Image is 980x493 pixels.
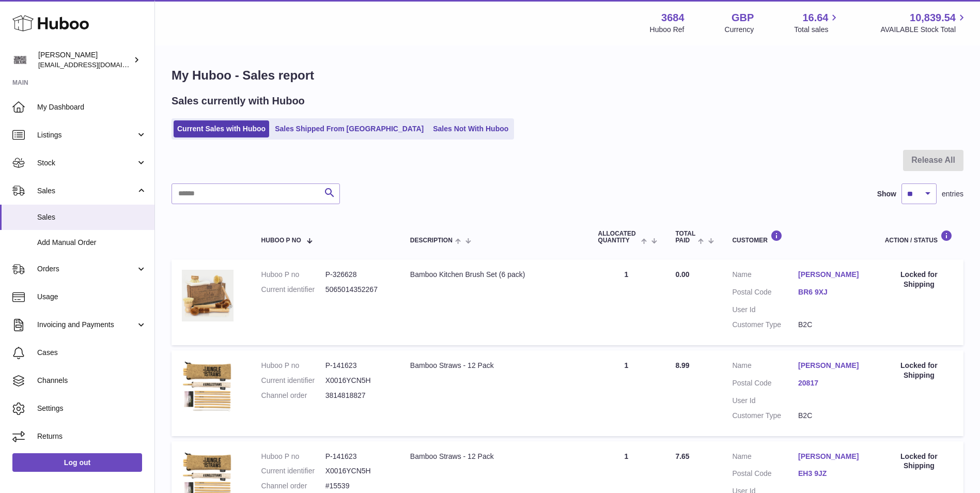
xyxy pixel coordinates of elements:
[675,270,689,279] span: 0.00
[37,376,147,386] span: Channels
[410,270,578,280] div: Bamboo Kitchen Brush Set (6 pack)
[37,212,147,222] span: Sales
[650,25,685,35] div: Huboo Ref
[172,67,963,84] h1: My Huboo - Sales report
[325,391,390,400] dd: 3814818827
[732,411,798,421] dt: Customer Type
[37,320,136,330] span: Invoicing and Payments
[37,158,136,168] span: Stock
[261,481,325,491] dt: Channel order
[732,396,798,406] dt: User Id
[675,361,689,369] span: 8.99
[885,230,953,244] div: Action / Status
[271,120,427,137] a: Sales Shipped From [GEOGRAPHIC_DATA]
[37,292,147,302] span: Usage
[798,287,864,297] a: BR6 9XJ
[261,361,325,371] dt: Huboo P no
[798,411,864,421] dd: B2C
[325,270,390,280] dd: P-326628
[410,237,453,244] span: Description
[37,102,147,112] span: My Dashboard
[675,230,695,244] span: Total paid
[794,11,840,35] a: 16.64 Total sales
[732,230,864,244] div: Customer
[588,350,665,436] td: 1
[37,238,147,248] span: Add Manual Order
[37,432,147,441] span: Returns
[261,285,325,295] dt: Current identifier
[798,452,864,461] a: [PERSON_NAME]
[732,11,754,25] strong: GBP
[37,404,147,413] span: Settings
[410,361,578,371] div: Bamboo Straws - 12 Pack
[798,469,864,479] a: EH3 9JZ
[732,270,798,282] dt: Name
[172,94,305,108] h2: Sales currently with Huboo
[732,361,798,373] dt: Name
[12,453,142,472] a: Log out
[182,361,234,412] img: $_57.PNG
[325,285,390,295] dd: 5065014352267
[37,130,136,140] span: Listings
[880,11,968,35] a: 10,839.54 AVAILABLE Stock Total
[429,120,512,137] a: Sales Not With Huboo
[38,50,131,70] div: [PERSON_NAME]
[798,378,864,388] a: 20817
[732,305,798,315] dt: User Id
[325,376,390,386] dd: X0016YCN5H
[261,376,325,386] dt: Current identifier
[794,25,840,35] span: Total sales
[675,452,689,460] span: 7.65
[182,270,234,321] img: $_57.JPG
[325,481,390,491] dd: #15539
[661,11,685,25] strong: 3684
[325,452,390,461] dd: P-141623
[798,320,864,330] dd: B2C
[732,452,798,464] dt: Name
[910,11,956,25] span: 10,839.54
[802,11,828,25] span: 16.64
[410,452,578,461] div: Bamboo Straws - 12 Pack
[261,452,325,461] dt: Huboo P no
[12,52,28,68] img: internalAdmin-3684@internal.huboo.com
[798,270,864,280] a: [PERSON_NAME]
[732,378,798,391] dt: Postal Code
[174,120,269,137] a: Current Sales with Huboo
[38,60,152,69] span: [EMAIL_ADDRESS][DOMAIN_NAME]
[880,25,968,35] span: AVAILABLE Stock Total
[37,264,136,274] span: Orders
[598,230,639,244] span: ALLOCATED Quantity
[798,361,864,371] a: [PERSON_NAME]
[37,186,136,196] span: Sales
[885,270,953,289] div: Locked for Shipping
[325,466,390,476] dd: X0016YCN5H
[885,452,953,471] div: Locked for Shipping
[261,391,325,400] dt: Channel order
[325,361,390,371] dd: P-141623
[261,237,301,244] span: Huboo P no
[732,320,798,330] dt: Customer Type
[732,469,798,481] dt: Postal Code
[261,270,325,280] dt: Huboo P no
[588,259,665,345] td: 1
[725,25,754,35] div: Currency
[885,361,953,380] div: Locked for Shipping
[37,348,147,358] span: Cases
[732,287,798,300] dt: Postal Code
[942,189,963,199] span: entries
[261,466,325,476] dt: Current identifier
[877,189,896,199] label: Show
